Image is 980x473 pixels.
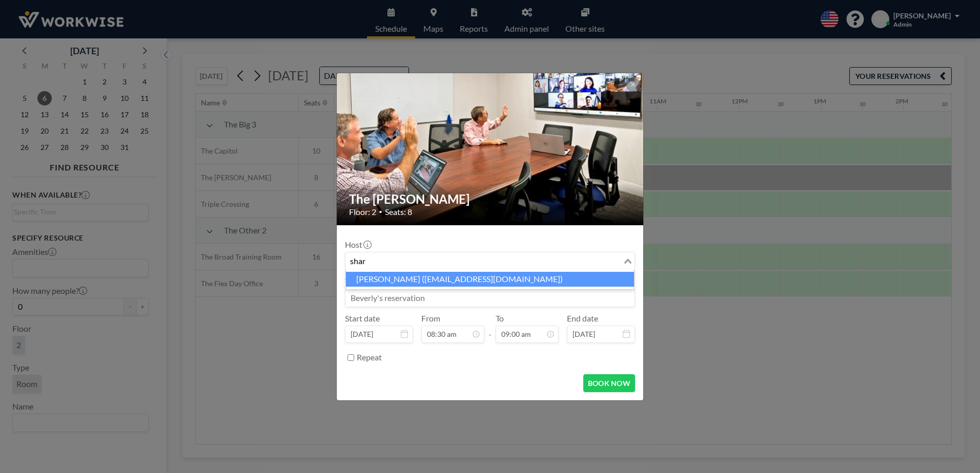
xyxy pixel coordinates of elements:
input: Beverly's reservation [345,289,635,307]
label: Start date [345,313,380,324]
li: [PERSON_NAME] ([EMAIL_ADDRESS][DOMAIN_NAME]) [346,272,634,287]
label: Title [345,276,369,287]
img: 537.jpg [337,34,644,264]
span: - [488,317,492,339]
div: Search for option [345,252,635,270]
label: End date [567,313,598,324]
label: Host [345,240,371,250]
span: Seats: 8 [385,207,412,217]
h2: The [PERSON_NAME] [349,191,632,207]
span: Floor: 2 [349,207,376,217]
span: • [379,208,382,216]
label: From [421,313,440,324]
label: Repeat [357,352,382,362]
input: Search for option [346,254,622,268]
button: BOOK NOW [583,374,635,392]
label: To [496,313,504,324]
